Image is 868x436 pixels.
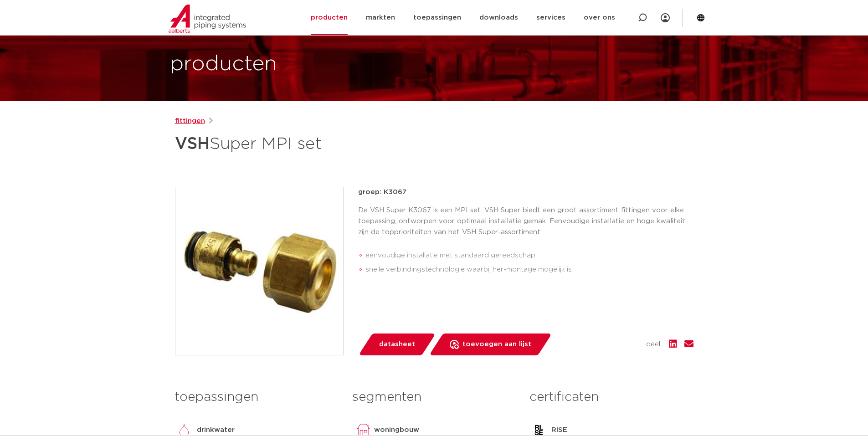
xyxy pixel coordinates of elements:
a: fittingen [175,116,205,127]
p: groep: K3067 [358,187,693,198]
span: toevoegen aan lijst [462,337,531,352]
a: datasheet [358,333,436,355]
h3: certificaten [529,388,693,406]
img: Product Image for VSH Super MPI set [175,187,343,355]
p: RISE [551,425,567,436]
strong: VSH [175,136,210,152]
h3: segmenten [352,388,516,406]
p: woningbouw [374,425,419,436]
h3: toepassingen [175,388,339,406]
p: De VSH Super K3067 is een MPI set. VSH Super biedt een groot assortiment fittingen voor elke toep... [358,205,693,238]
span: datasheet [379,337,415,352]
li: eenvoudige installatie met standaard gereedschap [365,248,693,263]
span: deel: [646,339,662,350]
h1: Super MPI set [175,130,517,158]
p: drinkwater [197,425,235,436]
li: snelle verbindingstechnologie waarbij her-montage mogelijk is [365,262,693,277]
h1: producten [170,50,277,79]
